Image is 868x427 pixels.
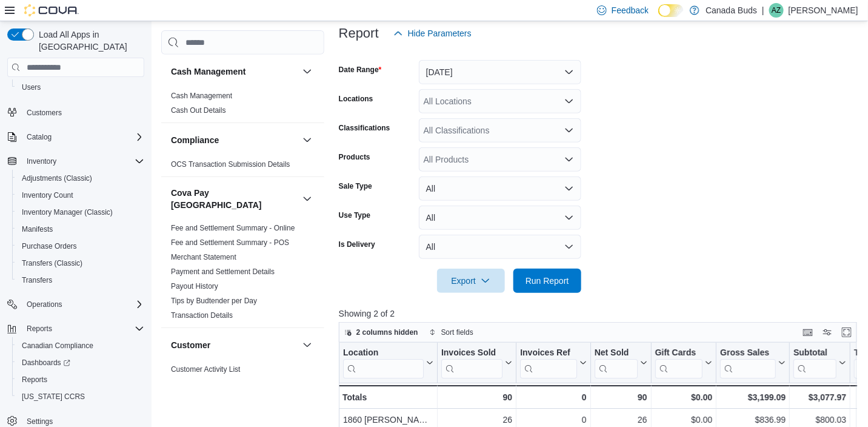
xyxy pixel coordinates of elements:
[12,187,149,204] button: Inventory Count
[419,60,581,84] button: [DATE]
[22,154,144,169] span: Inventory
[720,348,776,378] div: Gross Sales
[594,348,637,378] div: Net Sold
[424,325,478,340] button: Sort fields
[526,275,569,287] span: Run Report
[17,80,45,95] a: Users
[34,29,144,53] span: Load All Apps in [GEOGRAPHIC_DATA]
[171,106,226,115] a: Cash Out Details
[24,4,79,16] img: Cova
[655,390,712,405] div: $0.00
[339,181,372,191] label: Sale Type
[171,160,290,169] span: OCS Transaction Submission Details
[171,282,218,291] a: Payout History
[171,296,257,306] span: Tips by Budtender per Day
[513,269,581,293] button: Run Report
[171,238,289,247] a: Fee and Settlement Summary - POS
[171,365,241,374] a: Customer Activity List
[12,388,149,405] button: [US_STATE] CCRS
[17,205,144,220] span: Inventory Manager (Classic)
[22,173,92,183] span: Adjustments (Classic)
[22,241,77,251] span: Purchase Orders
[12,221,149,238] button: Manifests
[594,412,647,427] div: 26
[793,412,846,427] div: $800.03
[300,133,315,147] button: Compliance
[22,130,144,144] span: Catalog
[22,341,93,351] span: Canadian Compliance
[171,238,289,247] span: Fee and Settlement Summary - POS
[720,390,786,405] div: $3,199.09
[22,321,57,336] button: Reports
[12,354,149,371] a: Dashboards
[2,320,149,337] button: Reports
[339,152,370,162] label: Products
[2,153,149,170] button: Inventory
[594,348,637,359] div: Net Sold
[17,188,144,203] span: Inventory Count
[12,371,149,388] button: Reports
[793,348,836,378] div: Subtotal
[2,103,149,121] button: Customers
[564,126,574,135] button: Open list of options
[12,170,149,187] button: Adjustments (Classic)
[520,412,586,427] div: 0
[342,390,433,405] div: Totals
[655,348,712,378] button: Gift Cards
[171,187,298,211] button: Cova Pay [GEOGRAPHIC_DATA]
[171,66,246,78] h3: Cash Management
[17,273,144,287] span: Transfers
[171,339,298,351] button: Customer
[720,348,786,378] button: Gross Sales
[793,390,846,405] div: $3,077.97
[22,375,47,385] span: Reports
[419,235,581,259] button: All
[171,134,298,146] button: Compliance
[161,221,324,328] div: Cova Pay [GEOGRAPHIC_DATA]
[339,94,373,104] label: Locations
[171,66,298,78] button: Cash Management
[22,82,41,92] span: Users
[339,210,370,220] label: Use Type
[300,64,315,79] button: Cash Management
[655,348,703,359] div: Gift Cards
[564,96,574,106] button: Open list of options
[419,206,581,230] button: All
[772,3,781,18] span: AZ
[339,308,863,320] p: Showing 2 of 2
[339,325,423,340] button: 2 columns hidden
[343,348,424,359] div: Location
[27,156,56,166] span: Inventory
[612,4,649,16] span: Feedback
[17,239,144,254] span: Purchase Orders
[27,300,62,309] span: Operations
[520,348,586,378] button: Invoices Ref
[171,281,218,291] span: Payout History
[12,255,149,272] button: Transfers (Classic)
[441,328,473,337] span: Sort fields
[171,252,236,262] span: Merchant Statement
[17,80,144,95] span: Users
[17,256,87,271] a: Transfers (Classic)
[22,258,82,268] span: Transfers (Classic)
[27,108,62,118] span: Customers
[171,311,233,320] a: Transaction Details
[22,190,73,200] span: Inventory Count
[22,130,56,144] button: Catalog
[161,157,324,177] div: Compliance
[793,348,836,359] div: Subtotal
[17,355,144,370] span: Dashboards
[17,256,144,271] span: Transfers (Classic)
[22,104,144,119] span: Customers
[441,348,502,378] div: Invoices Sold
[840,325,854,340] button: Enter fullscreen
[17,389,90,404] a: [US_STATE] CCRS
[22,358,70,368] span: Dashboards
[17,205,118,220] a: Inventory Manager (Classic)
[171,365,241,374] span: Customer Activity List
[12,272,149,289] button: Transfers
[12,204,149,221] button: Inventory Manager (Classic)
[17,171,144,186] span: Adjustments (Classic)
[801,325,815,340] button: Keyboard shortcuts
